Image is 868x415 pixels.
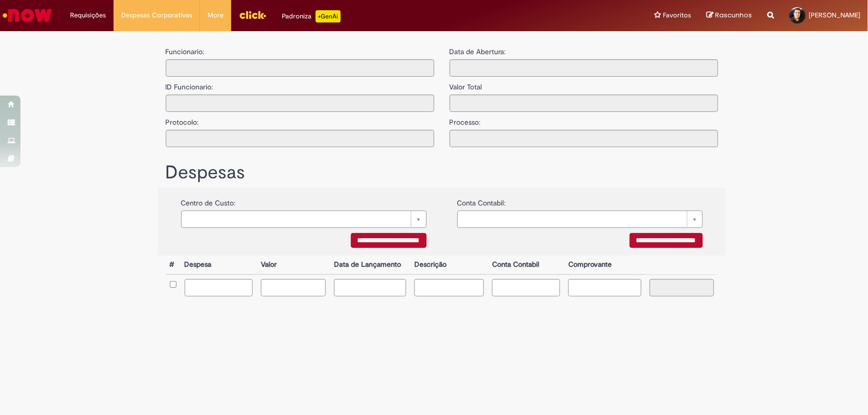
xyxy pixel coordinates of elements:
th: Conta Contabil [488,256,564,274]
label: Processo: [450,112,481,127]
a: Rascunhos [706,11,752,20]
label: Valor Total [450,77,482,92]
span: Despesas Corporativas [121,10,192,20]
span: Favoritos [663,10,691,20]
span: Requisições [70,10,106,20]
th: Data de Lançamento [330,256,410,274]
span: Rascunhos [715,10,752,20]
h1: Despesas [166,163,718,183]
label: Centro de Custo: [181,193,236,208]
label: Funcionario: [166,47,205,57]
th: # [166,256,181,274]
a: Limpar campo {0} [181,211,427,228]
th: Despesa [181,256,257,274]
span: More [208,10,224,20]
label: Protocolo: [166,112,199,127]
th: Comprovante [564,256,646,274]
img: click_logo_yellow_360x200.png [239,7,266,22]
span: [PERSON_NAME] [809,11,860,19]
div: Padroniza [282,10,341,22]
label: Data de Abertura: [450,47,506,57]
label: ID Funcionario: [166,77,213,92]
p: +GenAi [316,10,341,22]
img: ServiceNow [1,5,54,26]
th: Valor [257,256,330,274]
th: Descrição [410,256,488,274]
label: Conta Contabil: [457,193,506,208]
a: Limpar campo {0} [457,211,703,228]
